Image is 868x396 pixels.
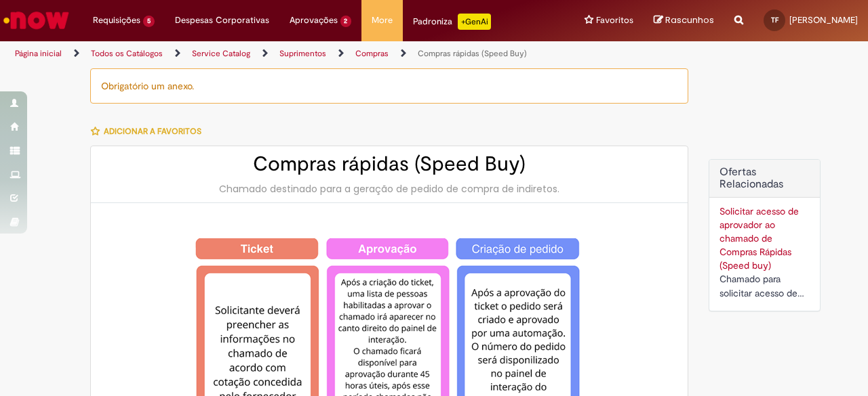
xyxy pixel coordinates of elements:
h2: Compras rápidas (Speed Buy) [104,153,674,175]
span: Adicionar a Favoritos [104,126,201,137]
span: Favoritos [596,14,633,27]
span: Despesas Corporativas [175,14,269,27]
button: Adicionar a Favoritos [90,117,209,146]
a: Suprimentos [279,48,326,59]
a: Compras rápidas (Speed Buy) [418,48,527,59]
span: 2 [340,16,352,27]
p: +GenAi [458,14,491,30]
span: Rascunhos [665,14,714,26]
a: Página inicial [15,48,62,59]
div: Obrigatório um anexo. [90,68,688,104]
ul: Trilhas de página [10,41,568,66]
div: Chamado para solicitar acesso de aprovador ao ticket de Speed buy [719,272,810,301]
h2: Ofertas Relacionadas [719,167,810,190]
a: Compras [355,48,389,59]
span: More [372,14,393,27]
span: [PERSON_NAME] [789,14,858,26]
img: ServiceNow [1,7,71,34]
a: Todos os Catálogos [91,48,163,59]
div: Ofertas Relacionadas [709,159,821,311]
div: Chamado destinado para a geração de pedido de compra de indiretos. [104,182,674,196]
span: 5 [143,16,155,27]
span: Requisições [93,14,140,27]
span: Aprovações [290,14,338,27]
a: Service Catalog [192,48,250,59]
a: Rascunhos [654,14,714,27]
a: Solicitar acesso de aprovador ao chamado de Compras Rápidas (Speed buy) [719,205,799,271]
span: TF [771,16,778,24]
div: Padroniza [413,14,491,30]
